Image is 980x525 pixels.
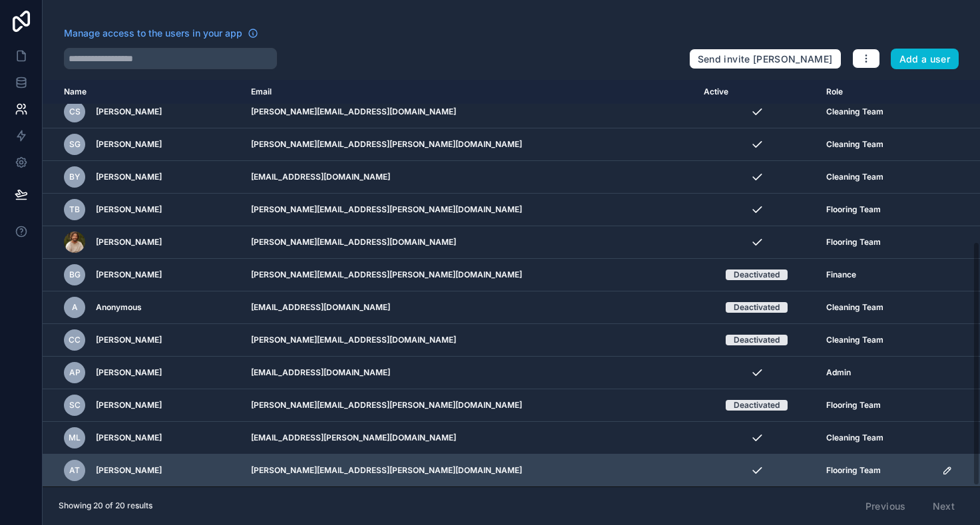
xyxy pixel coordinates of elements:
[43,80,980,486] div: scrollable content
[826,106,883,117] span: Cleaning Team
[243,226,696,259] td: [PERSON_NAME][EMAIL_ADDRESS][DOMAIN_NAME]
[96,237,162,248] span: [PERSON_NAME]
[689,49,842,70] button: Send invite [PERSON_NAME]
[69,400,81,411] span: SC
[96,433,162,443] span: [PERSON_NAME]
[826,172,883,182] span: Cleaning Team
[69,433,81,443] span: ML
[826,335,883,345] span: Cleaning Team
[69,204,80,215] span: TB
[734,400,780,411] div: Deactivated
[243,128,696,161] td: [PERSON_NAME][EMAIL_ADDRESS][PERSON_NAME][DOMAIN_NAME]
[243,454,696,487] td: [PERSON_NAME][EMAIL_ADDRESS][PERSON_NAME][DOMAIN_NAME]
[826,139,883,150] span: Cleaning Team
[69,367,81,378] span: AP
[96,139,162,150] span: [PERSON_NAME]
[43,80,243,104] th: Name
[69,335,81,345] span: CC
[243,259,696,291] td: [PERSON_NAME][EMAIL_ADDRESS][PERSON_NAME][DOMAIN_NAME]
[826,367,851,378] span: Admin
[243,357,696,389] td: [EMAIL_ADDRESS][DOMAIN_NAME]
[69,269,81,280] span: BG
[818,80,933,104] th: Role
[69,106,81,117] span: CS
[696,80,818,104] th: Active
[891,49,959,70] button: Add a user
[69,172,80,182] span: BY
[243,96,696,128] td: [PERSON_NAME][EMAIL_ADDRESS][DOMAIN_NAME]
[96,269,162,280] span: [PERSON_NAME]
[96,465,162,476] span: [PERSON_NAME]
[826,433,883,443] span: Cleaning Team
[734,335,780,345] div: Deactivated
[59,500,152,511] span: Showing 20 of 20 results
[69,465,80,476] span: AT
[69,139,81,150] span: SG
[243,291,696,324] td: [EMAIL_ADDRESS][DOMAIN_NAME]
[734,302,780,313] div: Deactivated
[243,194,696,226] td: [PERSON_NAME][EMAIL_ADDRESS][PERSON_NAME][DOMAIN_NAME]
[96,204,162,215] span: [PERSON_NAME]
[826,400,881,411] span: Flooring Team
[826,302,883,313] span: Cleaning Team
[826,204,881,215] span: Flooring Team
[243,161,696,194] td: [EMAIL_ADDRESS][DOMAIN_NAME]
[64,27,258,40] a: Manage access to the users in your app
[734,269,780,280] div: Deactivated
[243,422,696,454] td: [EMAIL_ADDRESS][PERSON_NAME][DOMAIN_NAME]
[72,302,78,313] span: A
[826,269,856,280] span: Finance
[96,367,162,378] span: [PERSON_NAME]
[826,237,881,248] span: Flooring Team
[96,172,162,182] span: [PERSON_NAME]
[243,80,696,104] th: Email
[826,465,881,476] span: Flooring Team
[96,335,162,345] span: [PERSON_NAME]
[96,302,142,313] span: Anonymous
[64,27,242,40] span: Manage access to the users in your app
[96,400,162,411] span: [PERSON_NAME]
[243,389,696,422] td: [PERSON_NAME][EMAIL_ADDRESS][PERSON_NAME][DOMAIN_NAME]
[243,324,696,357] td: [PERSON_NAME][EMAIL_ADDRESS][DOMAIN_NAME]
[96,106,162,117] span: [PERSON_NAME]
